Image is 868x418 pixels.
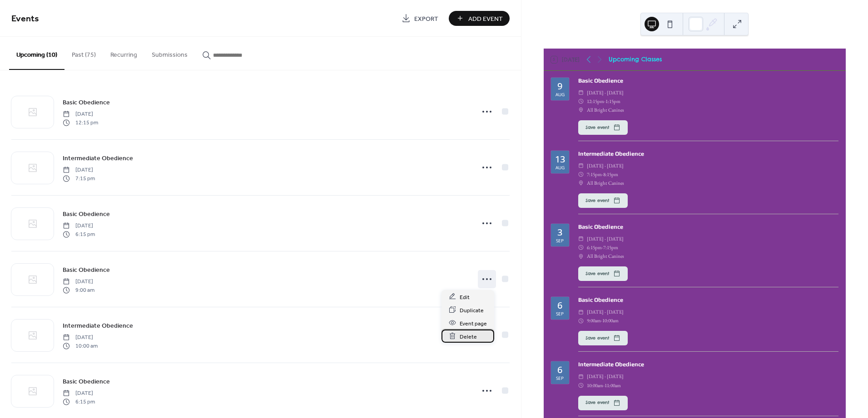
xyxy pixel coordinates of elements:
a: Basic Obedience [63,97,110,108]
div: Intermediate Obedience [578,360,838,369]
button: Upcoming (10) [9,37,64,70]
div: 6 [557,301,562,310]
button: Submissions [144,37,195,69]
button: Add Event [449,11,510,26]
div: 13 [555,155,565,164]
span: 6:15 pm [63,230,95,238]
span: 9:00 am [63,286,94,294]
span: Intermediate Obedience [63,321,133,331]
div: Upcoming Classes [609,55,662,64]
div: 6 [557,365,562,374]
div: Intermediate Obedience [578,149,838,158]
button: Save event [578,120,628,135]
div: ​ [578,89,584,97]
span: Events [11,10,39,28]
div: ​ [578,235,584,243]
a: Export [395,11,445,26]
a: Basic Obedience [63,209,110,219]
span: Intermediate Obedience [63,154,133,163]
span: 10:00am [602,316,619,325]
div: Basic Obedience [578,222,838,231]
button: Save event [578,266,628,281]
span: [DATE] [63,222,95,230]
span: [DATE] - [DATE] [587,308,624,316]
span: Basic Obedience [63,266,110,275]
button: Save event [578,331,628,345]
div: Aug [556,165,565,170]
span: [DATE] - [DATE] [587,162,624,170]
span: 12:15 pm [63,118,98,127]
span: Edit [460,292,470,302]
span: Event page [460,319,487,328]
div: ​ [578,106,584,114]
span: 7:15 pm [63,174,95,182]
button: Past (75) [64,37,103,69]
span: [DATE] [63,110,98,118]
span: [DATE] - [DATE] [587,372,624,381]
span: All Bright Canines [587,106,624,114]
span: [DATE] [63,166,95,174]
div: 9 [557,82,562,91]
span: 11:00am [605,381,621,390]
span: Delete [460,332,477,341]
span: [DATE] - [DATE] [587,235,624,243]
div: ​ [578,243,584,252]
span: Duplicate [460,305,484,315]
div: ​ [578,179,584,187]
span: [DATE] [63,334,98,342]
div: Sep [556,238,564,243]
span: - [602,170,603,179]
div: ​ [578,170,584,179]
div: ​ [578,252,584,261]
span: [DATE] [63,389,95,398]
div: Sep [556,311,564,316]
span: - [601,316,602,325]
div: ​ [578,372,584,381]
div: ​ [578,97,584,106]
span: All Bright Canines [587,252,624,261]
span: 6:15 pm [63,398,95,406]
a: Basic Obedience [63,376,110,387]
span: - [604,97,605,106]
span: 6:15pm [587,243,602,252]
button: Recurring [103,37,144,69]
span: Basic Obedience [63,210,110,219]
a: Basic Obedience [63,265,110,275]
span: - [602,243,603,252]
span: Basic Obedience [63,98,110,108]
div: ​ [578,308,584,316]
div: Basic Obedience [578,295,838,304]
button: Save event [578,193,628,208]
span: All Bright Canines [587,179,624,187]
span: 12:15pm [587,97,604,106]
a: Intermediate Obedience [63,320,133,331]
div: Sep [556,376,564,380]
button: Save event [578,396,628,410]
span: - [603,381,605,390]
span: Export [414,14,438,24]
a: Intermediate Obedience [63,153,133,163]
span: [DATE] [63,278,94,286]
div: Aug [556,92,565,97]
span: 9:00am [587,316,601,325]
div: Basic Obedience [578,76,838,85]
span: 10:00am [587,381,603,390]
span: 7:15pm [587,170,602,179]
span: Basic Obedience [63,377,110,387]
span: Add Event [468,14,503,24]
div: ​ [578,381,584,390]
div: ​ [578,316,584,325]
div: ​ [578,162,584,170]
span: 1:15pm [605,97,620,106]
span: [DATE] - [DATE] [587,89,624,97]
div: 3 [557,228,562,237]
span: 10:00 am [63,342,98,350]
span: 7:15pm [603,243,618,252]
span: 8:15pm [603,170,618,179]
